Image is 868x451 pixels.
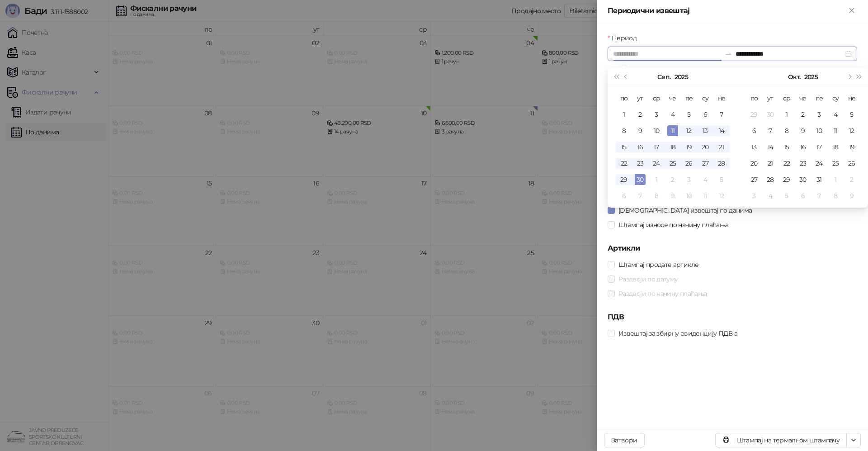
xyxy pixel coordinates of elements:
div: 21 [716,142,727,152]
span: Раздвоји по начину плаћања [615,289,710,299]
td: 2025-11-04 [762,188,778,204]
div: 13 [700,125,711,136]
button: Изабери годину [804,68,818,86]
td: 2025-10-06 [746,123,762,139]
td: 2025-09-20 [697,139,713,155]
th: пе [811,90,827,106]
td: 2025-09-17 [648,139,665,155]
td: 2025-09-09 [632,123,648,139]
th: ср [648,90,665,106]
td: 2025-10-07 [762,123,778,139]
th: ср [778,90,795,106]
label: Период [608,33,642,43]
td: 2025-09-02 [632,106,648,123]
div: 26 [684,158,694,169]
div: 7 [814,190,825,201]
td: 2025-09-05 [681,106,697,123]
td: 2025-11-05 [778,188,795,204]
div: 4 [765,190,776,201]
th: че [795,90,811,106]
h5: Артикли [608,243,857,254]
div: 10 [684,190,694,201]
div: 5 [781,190,792,201]
div: 4 [830,109,841,120]
td: 2025-10-30 [795,171,811,188]
div: 3 [814,109,825,120]
td: 2025-11-03 [746,188,762,204]
td: 2025-10-29 [778,171,795,188]
span: Штампај продате артикле [615,260,702,270]
button: Затвори [604,433,645,447]
div: 15 [781,142,792,152]
td: 2025-10-18 [827,139,844,155]
div: 19 [684,142,694,152]
td: 2025-10-21 [762,155,778,171]
td: 2025-09-19 [681,139,697,155]
td: 2025-10-06 [616,188,632,204]
div: 7 [635,190,646,201]
div: 24 [651,158,662,169]
div: 9 [797,125,808,136]
td: 2025-10-15 [778,139,795,155]
div: 2 [846,174,857,185]
td: 2025-11-07 [811,188,827,204]
td: 2025-10-05 [844,106,860,123]
td: 2025-10-26 [844,155,860,171]
td: 2025-11-02 [844,171,860,188]
td: 2025-11-01 [827,171,844,188]
div: 16 [797,142,808,152]
td: 2025-09-25 [665,155,681,171]
td: 2025-09-14 [713,123,730,139]
th: по [746,90,762,106]
button: Изабери месец [657,68,670,86]
button: Претходни месец (PageUp) [621,68,631,86]
div: 30 [765,109,776,120]
td: 2025-10-13 [746,139,762,155]
div: 3 [684,174,694,185]
div: 7 [765,125,776,136]
td: 2025-09-21 [713,139,730,155]
td: 2025-09-07 [713,106,730,123]
div: 8 [651,190,662,201]
div: 15 [618,142,629,152]
span: Раздвоји по датуму [615,274,681,284]
th: су [827,90,844,106]
td: 2025-09-16 [632,139,648,155]
div: 1 [651,174,662,185]
div: 7 [716,109,727,120]
div: 9 [635,125,646,136]
div: 29 [618,174,629,185]
td: 2025-10-25 [827,155,844,171]
div: 5 [684,109,694,120]
div: 16 [635,142,646,152]
div: 1 [781,109,792,120]
div: 19 [846,142,857,152]
td: 2025-10-05 [713,171,730,188]
div: 17 [651,142,662,152]
span: [DEMOGRAPHIC_DATA] извештај по данима [615,205,755,215]
td: 2025-09-30 [762,106,778,123]
td: 2025-10-31 [811,171,827,188]
div: 14 [765,142,776,152]
div: 1 [618,109,629,120]
button: Претходна година (Control + left) [611,68,621,86]
div: 22 [618,158,629,169]
td: 2025-10-17 [811,139,827,155]
div: 5 [716,174,727,185]
button: Следећа година (Control + right) [854,68,864,86]
td: 2025-09-22 [616,155,632,171]
td: 2025-10-03 [811,106,827,123]
div: 26 [846,158,857,169]
span: swap-right [725,50,732,57]
td: 2025-10-04 [697,171,713,188]
span: Извештај за збирну евиденцију ПДВ-а [615,328,741,338]
div: 25 [667,158,678,169]
th: че [665,90,681,106]
div: 31 [814,174,825,185]
th: не [713,90,730,106]
td: 2025-10-11 [697,188,713,204]
button: Close [846,5,857,16]
td: 2025-09-30 [632,171,648,188]
div: 9 [846,190,857,201]
td: 2025-10-09 [665,188,681,204]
